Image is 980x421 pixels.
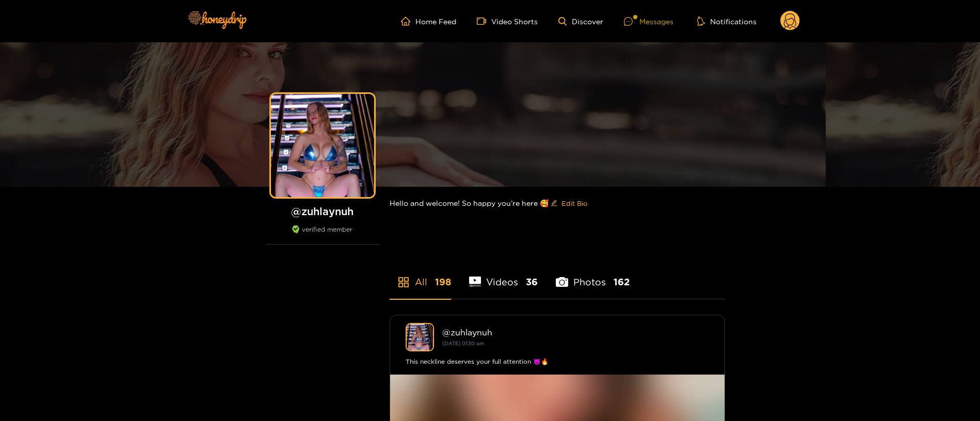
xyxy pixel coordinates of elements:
[401,17,456,26] a: Home Feed
[397,276,410,288] span: appstore
[477,17,491,26] span: video-camera
[442,328,709,337] div: @ zuhlaynuh
[558,17,603,26] a: Discover
[556,252,630,299] li: Photos
[469,252,538,299] li: Videos
[477,17,538,26] a: Video Shorts
[442,341,484,346] small: [DATE] 01:30 am
[390,187,725,220] div: Hello and welcome! So happy you’re here 🥰
[694,16,760,26] button: Notifications
[266,205,379,218] h1: @ zuhlaynuh
[551,200,557,207] span: edit
[406,323,434,351] img: zuhlaynuh
[266,225,379,245] div: verified member
[390,252,451,299] li: All
[435,276,451,288] span: 198
[549,195,589,212] button: editEdit Bio
[406,357,709,367] div: This neckline deserves your full attention 😈🔥
[401,17,415,26] span: home
[624,15,673,27] div: Messages
[561,198,587,208] span: Edit Bio
[526,276,538,288] span: 36
[614,276,630,288] span: 162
